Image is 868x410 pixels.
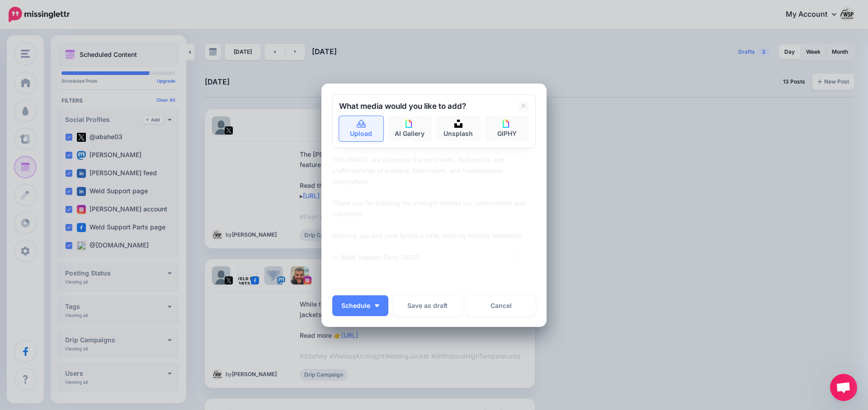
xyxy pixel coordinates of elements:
[406,120,414,128] img: icon-giphy-square.png
[339,102,466,110] h2: What media would you like to add?
[393,295,462,316] button: Save as draft
[388,116,432,141] a: AI Gallery
[332,295,388,316] button: Schedule
[503,120,511,128] img: icon-giphy-square.png
[332,133,540,263] textarea: To enrich screen reader interactions, please activate Accessibility in Grammarly extension settings
[339,116,383,141] a: Upload
[436,116,481,141] a: Unsplash
[341,303,370,309] span: Schedule
[375,304,379,307] img: arrow-down-white.png
[454,120,462,128] img: icon-unsplash-square.png
[485,116,529,141] a: GIPHY
[467,295,536,316] a: Cancel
